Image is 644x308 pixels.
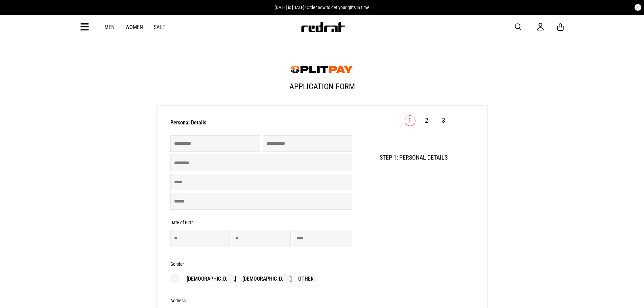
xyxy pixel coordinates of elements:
a: 2 [425,116,428,124]
a: Men [104,24,115,30]
img: Redrat logo [301,22,345,32]
span: [DATE] is [DATE]! Order now to get your gifts in time [275,5,369,10]
h3: Address [170,298,186,303]
p: [DEMOGRAPHIC_DATA] [236,275,292,283]
p: [DEMOGRAPHIC_DATA] [180,275,236,283]
a: 3 [442,116,445,124]
a: Sale [154,24,165,30]
h3: Date of Birth [170,220,194,225]
h1: Application Form [157,76,488,102]
h3: Gender [170,261,184,267]
h3: Personal Details [170,119,352,130]
p: Other [291,275,314,283]
a: Women [125,24,143,30]
h2: STEP 1: PERSONAL DETAILS [380,154,474,161]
